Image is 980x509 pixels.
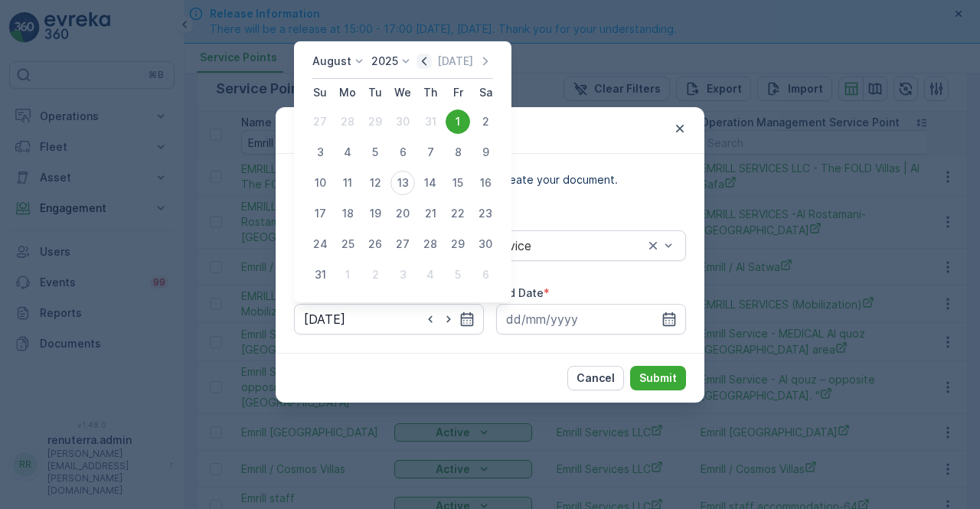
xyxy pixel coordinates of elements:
input: dd/mm/yyyy [496,304,686,334]
th: Tuesday [361,79,389,106]
div: 18 [335,201,360,226]
div: 1 [446,109,470,134]
div: 28 [335,109,360,134]
th: Monday [334,79,361,106]
p: Cancel [577,370,615,386]
input: dd/mm/yyyy [294,304,484,334]
div: 2 [473,109,498,134]
div: 6 [473,263,498,287]
div: 9 [473,140,498,165]
p: Submit [639,370,677,386]
div: 22 [446,201,470,226]
div: 11 [335,171,360,195]
div: 5 [446,263,470,287]
div: 5 [363,140,387,165]
div: 1 [335,263,360,287]
th: Saturday [472,79,499,106]
div: 15 [446,171,470,195]
div: 31 [418,109,443,134]
div: 23 [473,201,498,226]
div: 30 [390,109,415,134]
div: 12 [363,171,387,195]
div: 3 [390,263,415,287]
div: 24 [308,232,332,256]
th: Thursday [416,79,444,106]
p: 2025 [371,54,398,69]
div: 16 [473,171,498,195]
th: Friday [444,79,472,106]
label: End Date [496,286,544,299]
div: 29 [446,232,470,256]
div: 26 [363,232,387,256]
p: [DATE] [437,54,473,69]
div: 6 [390,140,415,165]
button: Cancel [567,366,624,390]
div: 21 [418,201,443,226]
div: 4 [335,140,360,165]
div: 10 [308,171,332,195]
div: 27 [308,109,332,134]
div: 29 [363,109,387,134]
div: 20 [390,201,415,226]
div: 28 [418,232,443,256]
div: 30 [473,232,498,256]
div: 19 [363,201,387,226]
div: 14 [418,171,443,195]
p: August [312,54,351,69]
th: Wednesday [389,79,416,106]
th: Sunday [306,79,334,106]
div: 3 [308,140,332,165]
div: 25 [335,232,360,256]
div: 7 [418,140,443,165]
div: 27 [390,232,415,256]
div: 17 [308,201,332,226]
div: 2 [363,263,387,287]
div: 4 [418,263,443,287]
div: 31 [308,263,332,287]
button: Submit [630,366,686,390]
div: 8 [446,140,470,165]
div: 13 [390,171,415,195]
